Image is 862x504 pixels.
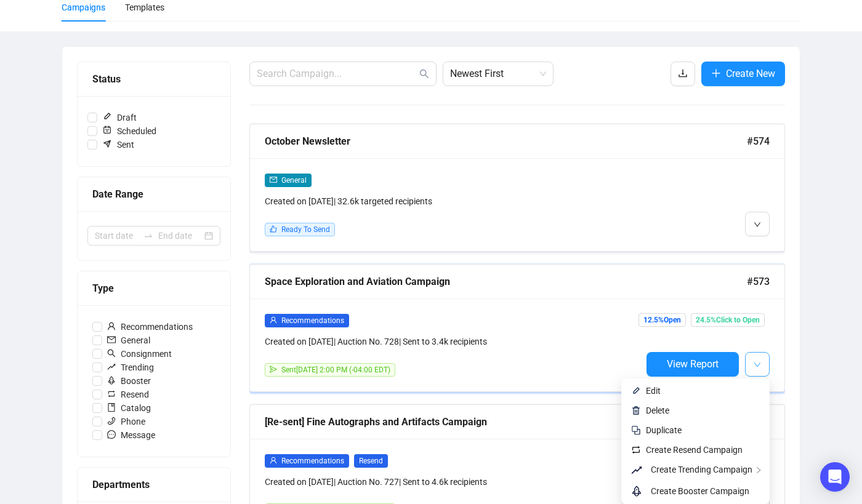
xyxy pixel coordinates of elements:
[638,313,686,327] span: 12.5% Open
[631,445,641,455] img: retweet.svg
[281,366,390,374] span: Sent [DATE] 2:00 PM (-04:00 EDT)
[265,274,747,289] div: Space Exploration and Aviation Campaign
[281,176,307,185] span: General
[270,316,277,324] span: user
[97,124,161,138] span: Scheduled
[107,430,116,439] span: message
[646,386,661,396] span: Edit
[631,406,641,415] img: svg+xml;base64,PHN2ZyB4bWxucz0iaHR0cDovL3d3dy53My5vcmcvMjAwMC9zdmciIHhtbG5zOnhsaW5rPSJodHRwOi8vd3...
[107,349,116,358] span: search
[158,229,202,242] input: End date
[92,477,216,492] div: Departments
[107,335,116,344] span: mail
[820,462,850,492] div: Open Intercom Messenger
[95,229,139,242] input: Start date
[257,66,417,81] input: Search Campaign...
[270,366,277,373] span: send
[646,445,743,455] span: Create Resend Campaign
[249,264,785,392] a: Space Exploration and Aviation Campaign#573userRecommendationsCreated on [DATE]| Auction No. 728|...
[755,466,762,474] span: right
[107,376,116,385] span: rocket
[265,475,642,489] div: Created on [DATE] | Auction No. 727 | Sent to 4.6k recipients
[107,403,116,412] span: book
[270,457,277,464] span: user
[270,225,277,233] span: like
[62,1,105,14] div: Campaigns
[281,316,344,325] span: Recommendations
[281,225,330,234] span: Ready To Send
[102,428,160,442] span: Message
[97,111,142,124] span: Draft
[107,390,116,398] span: retweet
[265,194,642,208] div: Created on [DATE] | 32.6k targeted recipients
[265,134,747,149] div: October Newsletter
[249,124,785,252] a: October Newsletter#574mailGeneralCreated on [DATE]| 32.6k targeted recipientslikeReady To Send
[102,361,159,374] span: Trending
[102,388,154,401] span: Resend
[281,457,344,465] span: Recommendations
[754,361,761,369] span: down
[747,134,770,149] span: #574
[102,347,177,361] span: Consignment
[631,386,641,396] img: svg+xml;base64,PHN2ZyB4bWxucz0iaHR0cDovL3d3dy53My5vcmcvMjAwMC9zdmciIHhtbG5zOnhsaW5rPSJodHRwOi8vd3...
[646,425,682,435] span: Duplicate
[143,231,153,241] span: swap-right
[92,281,216,296] div: Type
[92,71,216,87] div: Status
[265,335,642,348] div: Created on [DATE] | Auction No. 728 | Sent to 3.4k recipients
[701,62,785,86] button: Create New
[678,68,688,78] span: download
[265,414,747,430] div: [Re-sent] Fine Autographs and Artifacts Campaign
[97,138,139,151] span: Sent
[143,231,153,241] span: to
[102,334,155,347] span: General
[419,69,429,79] span: search
[711,68,721,78] span: plus
[631,463,646,478] span: rise
[107,362,116,371] span: rise
[102,320,198,334] span: Recommendations
[647,352,739,377] button: View Report
[102,401,156,415] span: Catalog
[754,221,761,228] span: down
[726,66,775,81] span: Create New
[125,1,164,14] div: Templates
[92,186,216,202] div: Date Range
[651,486,749,496] span: Create Booster Campaign
[747,274,770,289] span: #573
[107,417,116,425] span: phone
[631,425,641,435] img: svg+xml;base64,PHN2ZyB4bWxucz0iaHR0cDovL3d3dy53My5vcmcvMjAwMC9zdmciIHdpZHRoPSIyNCIgaGVpZ2h0PSIyNC...
[102,374,156,388] span: Booster
[102,415,150,428] span: Phone
[450,62,546,86] span: Newest First
[107,322,116,330] span: user
[651,465,752,474] span: Create Trending Campaign
[691,313,765,327] span: 24.5% Click to Open
[354,454,388,468] span: Resend
[646,406,669,415] span: Delete
[667,358,719,370] span: View Report
[631,484,646,498] span: rocket
[270,176,277,183] span: mail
